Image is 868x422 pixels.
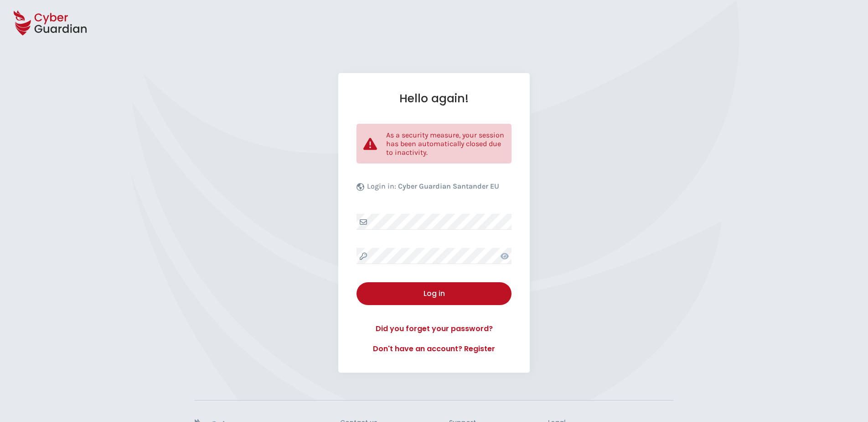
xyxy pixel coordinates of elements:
div: Log in [363,288,505,299]
a: Did you forget your password? [356,323,511,334]
a: Don't have an account? Register [356,343,511,354]
p: As a security measure, your session has been automatically closed due to inactivity. [386,131,505,157]
b: Cyber Guardian Santander EU [398,182,499,190]
p: Login in: [367,182,499,195]
button: Log in [356,282,511,305]
h1: Hello again! [356,91,511,105]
